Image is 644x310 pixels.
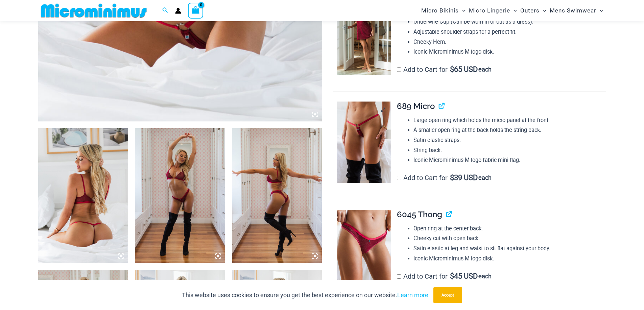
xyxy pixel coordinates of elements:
li: Iconic Microminimus M logo disk. [413,254,606,264]
a: Micro BikinisMenu ToggleMenu Toggle [420,2,467,19]
span: $ [450,272,454,280]
li: String back. [413,145,606,156]
span: 6045 Thong [397,209,442,219]
img: Guilty Pleasures Red 1045 Bra 689 Micro [38,128,128,263]
label: Add to Cart for [397,272,492,280]
li: Cheeky cut with open back. [413,233,606,244]
img: Guilty Pleasures Red 1045 Bra 6045 Thong [135,128,225,263]
a: Micro LingerieMenu ToggleMenu Toggle [467,2,519,19]
span: each [478,66,492,73]
img: MM SHOP LOGO FLAT [38,3,149,18]
a: Account icon link [175,8,181,14]
nav: Site Navigation [419,1,606,20]
span: $ [450,65,454,74]
span: 65 USD [450,66,478,73]
span: Menu Toggle [510,2,517,19]
a: Mens SwimwearMenu ToggleMenu Toggle [548,2,605,19]
span: Mens Swimwear [550,2,596,19]
label: Add to Cart for [397,174,492,182]
span: Menu Toggle [596,2,603,19]
li: Open ring at the center back. [413,224,606,234]
span: Micro Lingerie [469,2,510,19]
a: Search icon link [162,6,168,15]
span: each [478,174,492,181]
img: Guilty Pleasures Red 689 Micro [337,102,391,183]
input: Add to Cart for$45 USD each [397,274,401,279]
p: This website uses cookies to ensure you get the best experience on our website. [182,290,428,300]
li: Iconic Microminimus M logo disk. [413,47,606,57]
li: Satin elastic at leg and waist to sit flat against your body. [413,244,606,254]
input: Add to Cart for$65 USD each [397,67,401,72]
span: each [478,273,492,280]
input: Add to Cart for$39 USD each [397,176,401,180]
li: Satin elastic straps. [413,135,606,145]
span: 45 USD [450,273,478,280]
li: A smaller open ring at the back holds the string back. [413,125,606,135]
span: Outers [520,2,540,19]
li: Cheeky Hem. [413,37,606,47]
label: Add to Cart for [397,65,492,74]
span: $ [450,173,454,182]
span: Menu Toggle [459,2,466,19]
a: Learn more [397,291,428,299]
li: Underwire Cup (Can be worn in or out as a dress). [413,17,606,27]
span: Micro Bikinis [421,2,459,19]
img: Guilty Pleasures Red 1045 Bra 6045 Thong [232,128,322,263]
li: Iconic Microminimus M logo fabric mini flag. [413,155,606,165]
a: View Shopping Cart, empty [188,3,204,18]
li: Large open ring which holds the micro panel at the front. [413,115,606,125]
span: 39 USD [450,174,478,181]
li: Adjustable shoulder straps for a perfect fit. [413,27,606,37]
span: Menu Toggle [540,2,546,19]
a: OutersMenu ToggleMenu Toggle [519,2,548,19]
span: 689 Micro [397,101,435,111]
button: Accept [433,287,462,303]
img: Guilty Pleasures Red 6045 Thong [337,210,391,291]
